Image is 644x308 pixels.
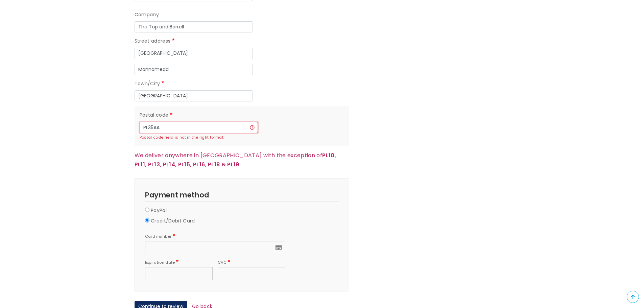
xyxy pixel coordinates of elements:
div: Postal code field is not in the right format. [140,134,344,141]
label: Expiration date [145,259,180,266]
p: We deliver anywhere in [GEOGRAPHIC_DATA] with the exception of . [135,151,349,169]
strong: PL10, PL11, PL13, PL14, PL15, PL16, PL18 & PL19 [135,151,336,168]
span: Payment method [145,190,209,200]
label: Card number [145,233,176,240]
iframe: Secure CVC input frame [221,271,282,277]
label: Credit/Debit Card [151,217,195,225]
label: Postal code [140,111,174,119]
label: Street address [135,37,176,45]
label: Company [135,11,159,19]
iframe: Secure expiration date input frame [149,271,209,277]
iframe: Secure card number input frame [149,245,282,251]
label: Town/City [135,80,166,88]
label: CVC [218,259,232,266]
label: PayPal [151,207,167,215]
